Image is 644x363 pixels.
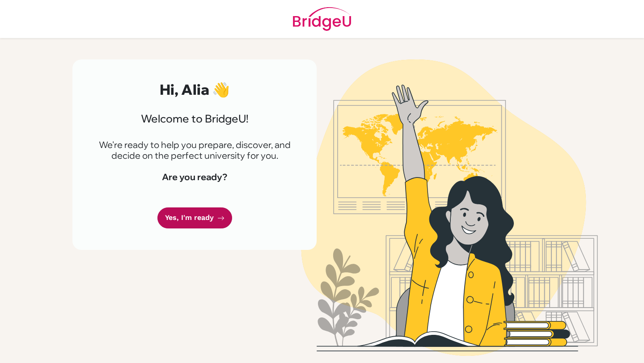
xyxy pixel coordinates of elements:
[94,81,295,98] h2: Hi, Alia 👋
[94,112,295,125] h3: Welcome to BridgeU!
[94,139,295,161] p: We're ready to help you prepare, discover, and decide on the perfect university for you.
[157,207,232,228] a: Yes, I'm ready
[94,172,295,182] h4: Are you ready?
